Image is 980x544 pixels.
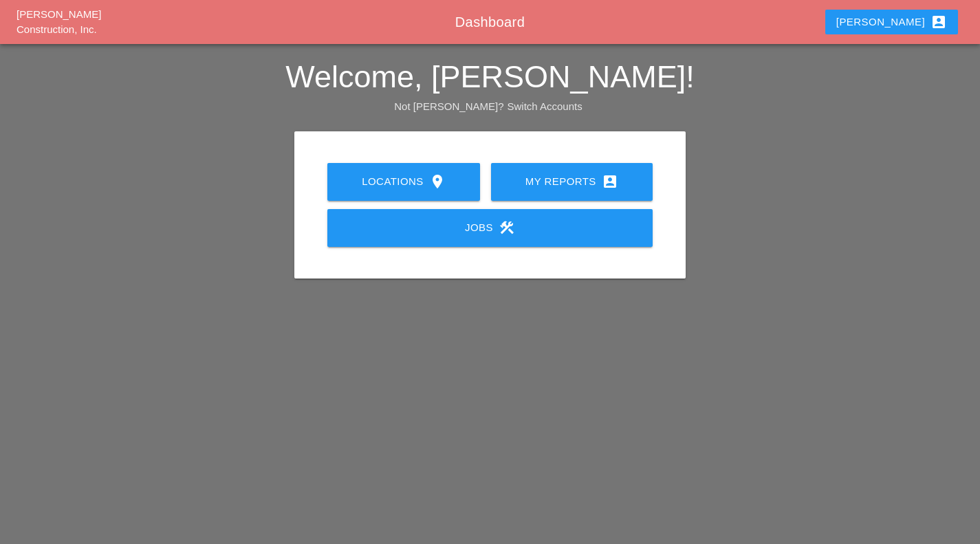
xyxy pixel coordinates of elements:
a: Jobs [327,209,653,247]
a: Locations [327,163,480,201]
span: Not [PERSON_NAME]? [394,100,503,112]
div: Locations [349,173,458,190]
span: Dashboard [455,14,525,30]
i: construction [499,219,515,236]
div: My Reports [513,173,631,190]
i: account_box [930,14,947,30]
a: [PERSON_NAME] Construction, Inc. [17,8,101,36]
i: location_on [429,173,446,190]
a: My Reports [491,163,653,201]
a: Switch Accounts [508,100,582,112]
div: [PERSON_NAME] [836,14,947,30]
div: Jobs [349,219,631,236]
button: [PERSON_NAME] [825,10,958,34]
i: account_box [602,173,618,190]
